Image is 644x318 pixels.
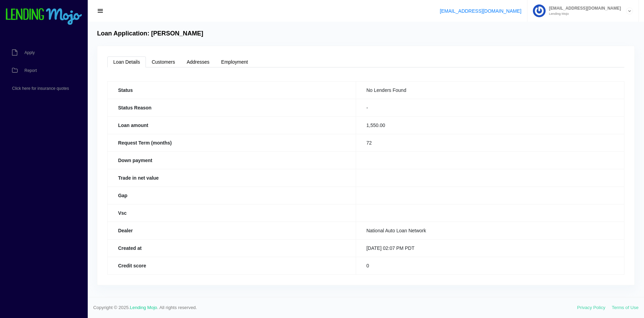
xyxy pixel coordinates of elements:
th: Down payment [108,151,356,169]
h4: Loan Application: [PERSON_NAME] [97,30,203,38]
span: Click here for insurance quotes [12,86,69,91]
a: Terms of Use [612,305,638,310]
th: Created at [108,239,356,257]
td: 72 [356,134,624,151]
th: Gap [108,187,356,204]
span: Report [24,68,37,73]
th: Request Term (months) [108,134,356,151]
td: No Lenders Found [356,81,624,99]
th: Loan amount [108,116,356,134]
th: Credit score [108,257,356,274]
a: Addresses [181,56,215,67]
td: [DATE] 02:07 PM PDT [356,239,624,257]
a: Loan Details [107,56,146,67]
a: Employment [215,56,254,67]
span: Apply [24,51,35,55]
span: Copyright © 2025. . All rights reserved. [93,304,577,311]
td: 0 [356,257,624,274]
span: [EMAIL_ADDRESS][DOMAIN_NAME] [546,6,621,10]
small: Lending Mojo [546,12,621,15]
th: Status [108,81,356,99]
th: Dealer [108,222,356,239]
td: - [356,99,624,116]
a: Customers [146,56,181,67]
th: Status Reason [108,99,356,116]
td: 1,550.00 [356,116,624,134]
th: Trade in net value [108,169,356,187]
th: Vsc [108,204,356,222]
a: Privacy Policy [577,305,605,310]
img: logo-small.png [5,8,83,25]
img: Profile image [533,4,546,17]
td: National Auto Loan Network [356,222,624,239]
a: [EMAIL_ADDRESS][DOMAIN_NAME] [440,8,521,14]
a: Lending Mojo [130,305,157,310]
